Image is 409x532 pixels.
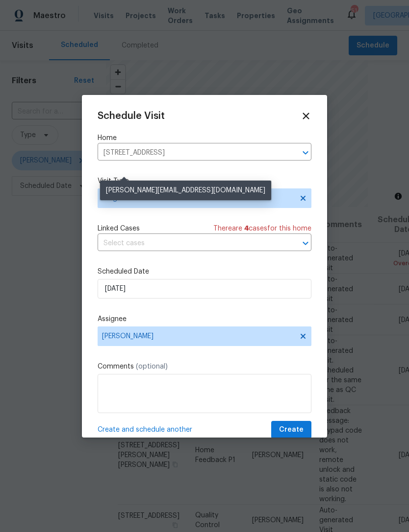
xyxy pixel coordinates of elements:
span: Create and schedule another [98,425,192,435]
span: Schedule Visit [98,111,165,121]
div: [PERSON_NAME][EMAIL_ADDRESS][DOMAIN_NAME] [100,181,271,200]
input: M/D/YYYY [98,279,311,299]
label: Home [98,133,311,143]
span: (optional) [136,363,168,370]
button: Open [299,236,312,250]
span: Close [301,111,311,121]
span: There are case s for this home [213,224,311,233]
button: Create [271,421,311,439]
label: Visit Type [98,176,311,186]
span: 4 [244,225,249,232]
input: Select cases [98,236,284,251]
span: [PERSON_NAME] [102,332,294,340]
label: Scheduled Date [98,267,311,277]
span: Create [279,424,304,436]
button: Open [299,146,312,160]
label: Comments [98,362,311,371]
span: Linked Cases [98,224,140,233]
input: Enter in an address [98,145,284,161]
label: Assignee [98,314,311,324]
